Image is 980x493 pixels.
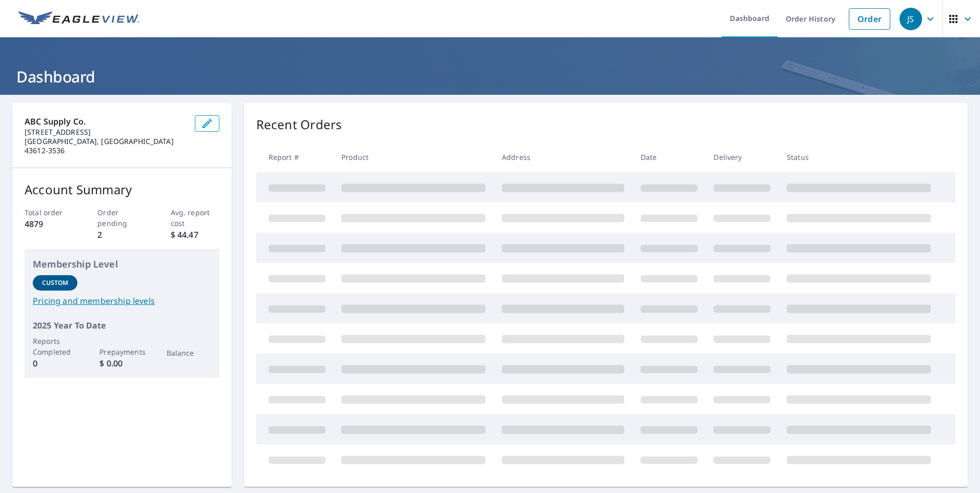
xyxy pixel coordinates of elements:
th: Date [632,142,706,172]
p: Avg. report cost [171,207,219,229]
p: [STREET_ADDRESS] [25,128,187,137]
p: Reports Completed [33,336,77,357]
p: 2 [97,229,146,241]
th: Product [333,142,494,172]
p: Account Summary [25,180,219,199]
div: JS [900,8,922,30]
p: Total order [25,207,73,218]
th: Address [494,142,632,172]
p: Membership Level [33,257,211,271]
a: Order [849,8,890,30]
th: Report # [256,142,334,172]
p: [GEOGRAPHIC_DATA], [GEOGRAPHIC_DATA] 43612-3536 [25,137,187,155]
p: ABC Supply Co. [25,115,187,128]
th: Status [779,142,939,172]
p: $ 0.00 [99,357,144,369]
p: Custom [42,278,69,287]
p: 0 [33,357,77,369]
p: $ 44.47 [171,229,219,241]
p: Prepayments [99,346,144,357]
p: Recent Orders [256,115,342,134]
img: EV Logo [18,11,139,27]
p: Order pending [97,207,146,229]
p: 4879 [25,218,73,230]
a: Pricing and membership levels [33,295,211,307]
th: Delivery [705,142,779,172]
h1: Dashboard [12,66,968,87]
p: Balance [167,347,211,358]
p: 2025 Year To Date [33,319,211,332]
